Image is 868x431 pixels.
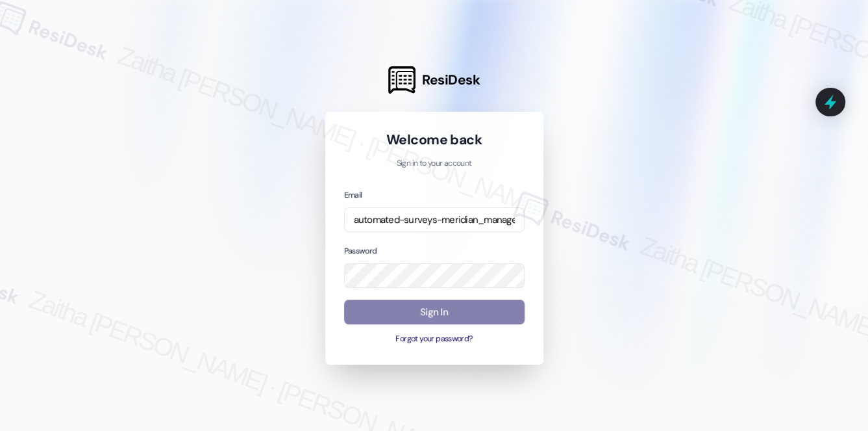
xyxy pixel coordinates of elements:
[388,66,415,94] img: ResiDesk Logo
[344,246,377,256] label: Password
[344,333,525,345] button: Forgot your password?
[344,131,525,149] h1: Welcome back
[422,71,480,89] span: ResiDesk
[344,158,525,170] p: Sign in to your account
[344,207,525,233] input: name@example.com
[344,190,362,200] label: Email
[344,300,525,325] button: Sign In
